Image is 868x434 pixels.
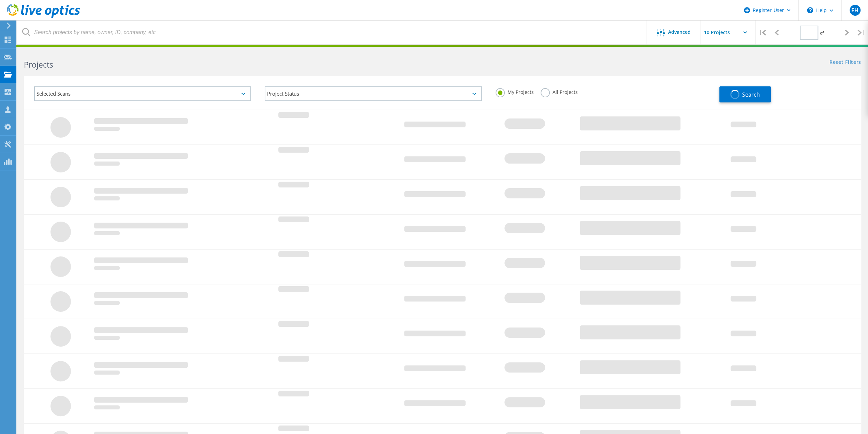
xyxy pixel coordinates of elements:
label: My Projects [496,88,534,95]
a: Live Optics Dashboard [7,14,80,19]
b: Projects [24,59,53,70]
button: Search [719,86,771,102]
div: | [755,20,769,45]
span: of [820,30,824,36]
a: Reset Filters [829,60,861,66]
span: Search [742,91,760,98]
div: | [854,20,868,45]
span: EH [851,8,858,13]
div: Project Status [265,86,482,101]
span: Advanced [668,30,691,34]
svg: \n [807,7,813,13]
div: Selected Scans [34,86,251,101]
input: Search projects by name, owner, ID, company, etc [17,20,647,44]
label: All Projects [541,88,578,95]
